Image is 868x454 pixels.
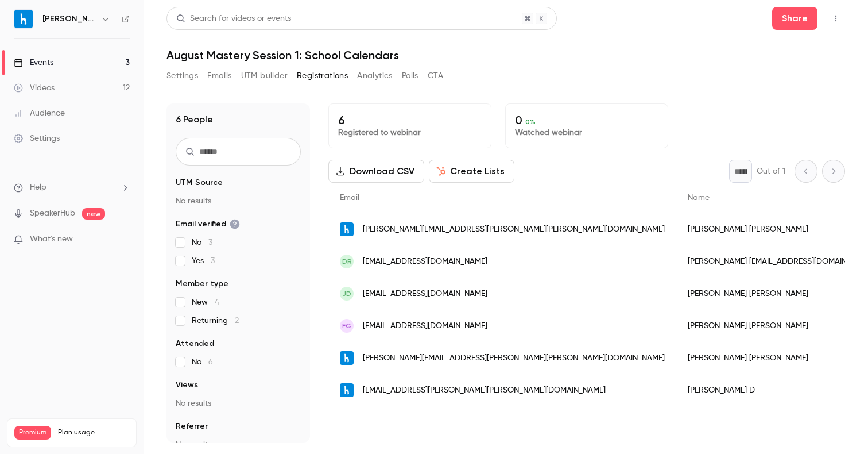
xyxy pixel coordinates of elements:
[340,383,354,397] img: harri.com
[82,208,105,220] span: new
[357,67,393,85] button: Analytics
[14,426,51,440] span: Premium
[328,160,424,183] button: Download CSV
[428,67,443,85] button: CTA
[338,113,482,127] p: 6
[30,207,75,220] a: SpeakerHub
[14,133,60,144] div: Settings
[176,218,240,230] span: Email verified
[176,278,228,290] span: Member type
[363,352,665,364] span: [PERSON_NAME][EMAIL_ADDRESS][PERSON_NAME][PERSON_NAME][DOMAIN_NAME]
[176,13,291,25] div: Search for videos or events
[176,177,301,451] section: facet-groups
[340,351,354,365] img: harri.com
[363,320,487,332] span: [EMAIL_ADDRESS][DOMAIN_NAME]
[166,48,845,62] h1: August Mastery Session 1: School Calendars
[688,194,710,202] span: Name
[207,67,231,85] button: Emails
[14,10,33,28] img: Harri
[176,338,214,349] span: Attended
[211,257,215,265] span: 3
[235,317,239,325] span: 2
[363,384,606,397] span: [EMAIL_ADDRESS][PERSON_NAME][PERSON_NAME][DOMAIN_NAME]
[30,233,73,245] span: What's new
[192,237,212,248] span: No
[192,356,213,368] span: No
[402,67,418,85] button: Polls
[176,439,301,451] p: No results
[515,127,658,138] p: Watched webinar
[342,256,352,267] span: DR
[208,358,213,366] span: 6
[176,379,198,391] span: Views
[215,298,219,306] span: 4
[757,166,785,177] p: Out of 1
[30,182,46,194] span: Help
[176,113,213,126] h1: 6 People
[340,222,354,236] img: harri.com
[342,288,351,299] span: JD
[192,255,215,267] span: Yes
[176,421,208,432] span: Referrer
[363,256,487,268] span: [EMAIL_ADDRESS][DOMAIN_NAME]
[192,297,219,308] span: New
[363,288,487,300] span: [EMAIL_ADDRESS][DOMAIN_NAME]
[166,67,198,85] button: Settings
[176,398,301,409] p: No results
[338,127,482,138] p: Registered to webinar
[42,13,96,25] h6: [PERSON_NAME]
[14,182,130,194] li: help-dropdown-opener
[192,315,239,326] span: Returning
[340,194,359,202] span: Email
[429,160,514,183] button: Create Lists
[176,177,223,188] span: UTM Source
[14,57,53,68] div: Events
[515,113,658,127] p: 0
[363,224,665,236] span: [PERSON_NAME][EMAIL_ADDRESS][PERSON_NAME][PERSON_NAME][DOMAIN_NAME]
[297,67,348,85] button: Registrations
[58,428,129,437] span: Plan usage
[116,234,130,245] iframe: Noticeable Trigger
[772,7,817,30] button: Share
[14,82,55,94] div: Videos
[176,195,301,207] p: No results
[342,321,351,331] span: FG
[241,67,288,85] button: UTM builder
[14,107,65,119] div: Audience
[525,118,536,126] span: 0 %
[208,238,212,247] span: 3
